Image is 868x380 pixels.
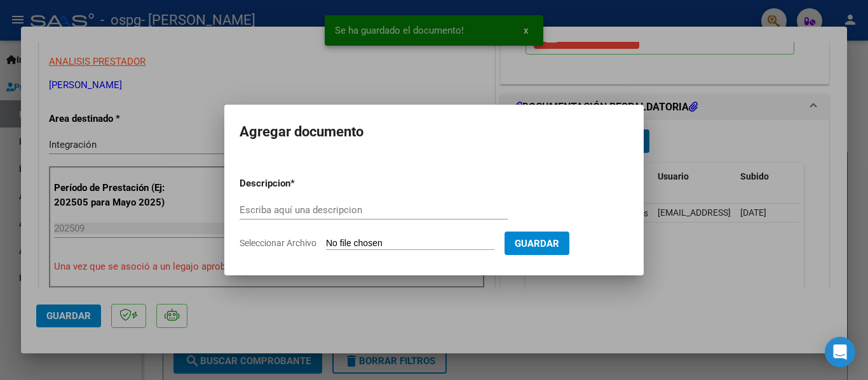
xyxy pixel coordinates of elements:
[505,232,569,255] button: Guardar
[515,238,559,249] span: Guardar
[240,238,316,248] span: Seleccionar Archivo
[240,176,356,191] p: Descripcion
[825,337,855,367] div: Open Intercom Messenger
[240,120,628,144] h2: Agregar documento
